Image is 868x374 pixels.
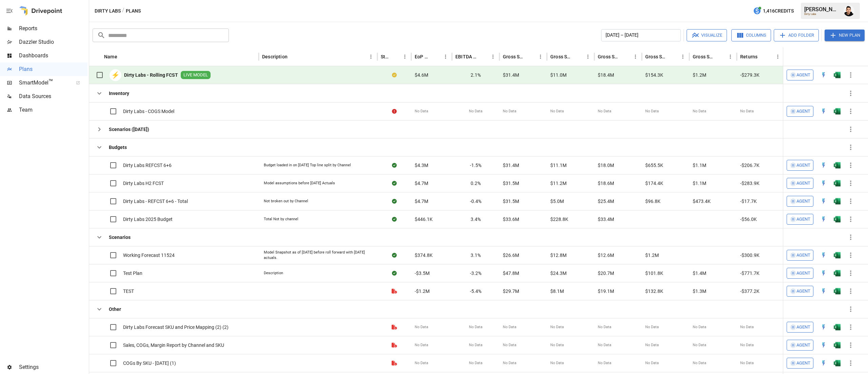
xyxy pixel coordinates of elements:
div: Description [264,270,283,276]
img: g5qfjXmAAAAABJRU5ErkJggg== [834,324,841,331]
span: No Data [598,342,611,348]
span: Dirty Labs - COGS Model [123,108,174,115]
div: File is not a valid Drivepoint model [392,342,397,349]
button: EBITDA Margin column menu [488,52,498,61]
span: No Data [550,342,564,348]
button: Gross Sales: DTC Online column menu [583,52,593,61]
img: quick-edit-flash.b8aec18c.svg [820,342,827,349]
span: $446.1K [415,216,433,223]
span: No Data [598,324,611,330]
div: Gross Sales [503,54,526,59]
span: $1.2M [645,252,659,259]
span: -$17.7K [740,198,757,205]
button: [DATE] – [DATE] [601,29,681,41]
button: Sort [574,52,583,61]
span: No Data [693,109,706,114]
span: Test Plan [123,270,142,277]
div: EBITDA Margin [455,54,478,59]
span: -$3.5M [415,270,430,277]
span: Dirty Labs H2 FCST [123,180,164,187]
img: quick-edit-flash.b8aec18c.svg [820,252,827,259]
span: No Data [598,360,611,366]
span: $655.5K [645,162,663,169]
button: Agent [787,268,813,279]
div: Open in Excel [834,288,841,295]
div: Name [104,54,117,59]
span: No Data [550,360,564,366]
div: [PERSON_NAME] [804,6,840,13]
img: quick-edit-flash.b8aec18c.svg [820,288,827,295]
div: Model Snapshot as of [DATE] before roll forward with [DATE] actuals. [264,250,372,260]
div: Sync complete [392,216,397,223]
img: quick-edit-flash.b8aec18c.svg [820,108,827,115]
button: Agent [787,340,813,351]
button: Agent [787,70,813,80]
span: ™ [48,78,53,86]
span: No Data [415,342,428,348]
button: Description column menu [366,52,376,61]
span: $33.4M [598,216,614,223]
span: No Data [693,324,706,330]
button: Agent [787,178,813,189]
span: Data Sources [19,92,87,100]
button: Sort [288,52,298,61]
button: Sort [758,52,768,61]
div: File is not a valid Drivepoint model [392,288,397,295]
span: Agent [796,269,810,277]
img: quick-edit-flash.b8aec18c.svg [820,360,827,367]
div: Open in Quick Edit [820,216,827,223]
span: LIVE MODEL [181,72,211,78]
span: No Data [415,324,428,330]
img: g5qfjXmAAAAABJRU5ErkJggg== [834,108,841,115]
span: No Data [740,342,754,348]
span: $1.3M [693,288,706,295]
button: Sort [716,52,726,61]
img: g5qfjXmAAAAABJRU5ErkJggg== [834,162,841,169]
span: Agent [796,287,810,295]
span: $26.6M [503,252,519,259]
div: Sync complete [392,162,397,169]
span: Agent [796,323,810,331]
span: No Data [645,342,659,348]
span: $8.1M [550,288,564,295]
button: Sort [391,52,400,61]
button: Gross Sales: Retail column menu [726,52,735,61]
span: Agent [796,216,810,223]
img: quick-edit-flash.b8aec18c.svg [820,180,827,187]
button: Agent [787,196,813,207]
span: $96.8K [645,198,660,205]
img: g5qfjXmAAAAABJRU5ErkJggg== [834,216,841,223]
div: Open in Excel [834,270,841,277]
div: Sync complete [392,252,397,259]
button: Returns column menu [773,52,783,61]
button: Agent [787,160,813,171]
img: g5qfjXmAAAAABJRU5ErkJggg== [834,270,841,277]
div: Open in Quick Edit [820,252,827,259]
span: Agent [796,71,810,79]
button: Sort [669,52,678,61]
span: $31.5M [503,180,519,187]
span: No Data [503,342,516,348]
div: File is not a valid Drivepoint model [392,360,397,367]
div: Model assumptions before [DATE] Actuals [264,181,335,186]
span: $174.4K [645,180,663,187]
span: -5.4% [470,288,481,295]
div: Open in Excel [834,180,841,187]
div: ⚡ [110,69,121,81]
span: Agent [796,162,810,169]
img: quick-edit-flash.b8aec18c.svg [820,72,827,78]
div: Gross Sales: Wholesale [645,54,668,59]
span: No Data [469,360,482,366]
span: 1,416 Credits [763,7,794,15]
span: $31.4M [503,72,519,78]
span: $374.8K [415,252,433,259]
span: $18.4M [598,72,614,78]
img: quick-edit-flash.b8aec18c.svg [820,198,827,205]
button: Agent [787,214,813,225]
div: Open in Excel [834,216,841,223]
span: Dashboards [19,52,87,60]
span: $31.5M [503,198,519,205]
span: -1.5% [470,162,481,169]
span: -$279.3K [740,72,759,78]
button: Agent [787,322,813,333]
